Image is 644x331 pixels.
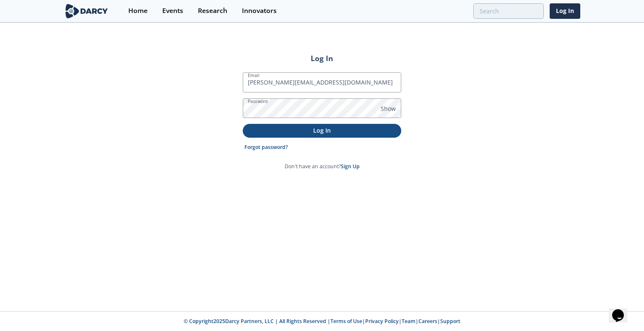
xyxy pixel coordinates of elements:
[64,4,109,18] img: logo-wide.svg
[198,8,227,14] div: Research
[440,318,460,325] a: Support
[473,3,544,19] input: Advanced Search
[285,163,360,170] p: Don't have an account?
[12,318,632,325] p: © Copyright 2025 Darcy Partners, LLC | All Rights Reserved | | | | |
[381,104,396,113] span: Show
[242,8,277,14] div: Innovators
[162,8,183,14] div: Events
[330,318,362,325] a: Terms of Use
[243,124,401,138] button: Log In
[402,318,415,325] a: Team
[341,163,360,170] a: Sign Up
[418,318,437,325] a: Careers
[365,318,399,325] a: Privacy Policy
[248,72,260,79] label: Email
[128,8,148,14] div: Home
[243,53,401,64] h2: Log In
[550,3,580,19] a: Log In
[244,144,288,151] a: Forgot password?
[248,98,268,105] label: Password
[249,126,395,135] p: Log In
[609,298,636,323] iframe: chat widget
